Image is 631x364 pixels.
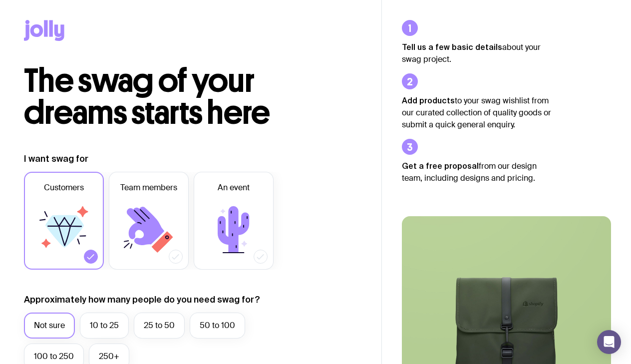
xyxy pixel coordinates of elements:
[24,313,75,339] label: Not sure
[24,61,270,132] span: The swag of your dreams starts here
[402,94,552,131] p: to your swag wishlist from our curated collection of quality goods or submit a quick general enqu...
[24,294,260,306] label: Approximately how many people do you need swag for?
[597,330,621,354] div: Open Intercom Messenger
[402,96,455,105] strong: Add products
[24,153,88,165] label: I want swag for
[44,182,84,194] span: Customers
[80,313,129,339] label: 10 to 25
[218,182,250,194] span: An event
[402,161,479,170] strong: Get a free proposal
[402,42,502,51] strong: Tell us a few basic details
[402,160,552,184] p: from our design team, including designs and pricing.
[402,41,552,65] p: about your swag project.
[120,182,177,194] span: Team members
[134,313,185,339] label: 25 to 50
[190,313,245,339] label: 50 to 100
